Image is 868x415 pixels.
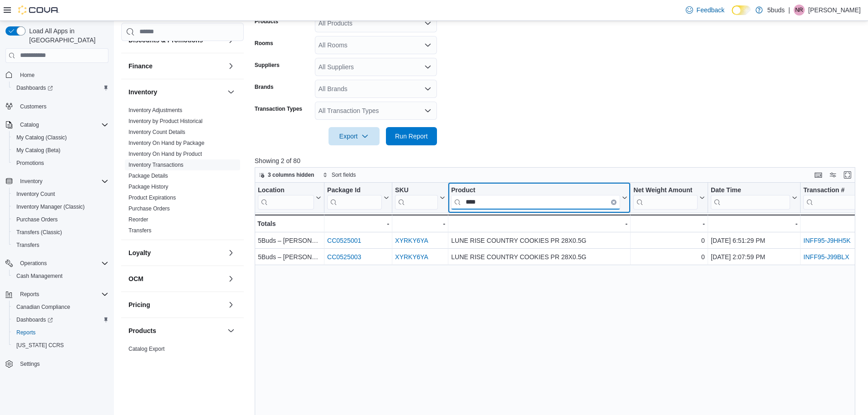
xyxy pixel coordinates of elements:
div: Inventory [121,105,244,240]
div: - [451,218,627,229]
button: Transfers (Classic) [9,226,112,239]
div: LUNE RISE COUNTRY COOKIES PR 28X0.5G [451,251,627,262]
span: Reports [20,291,39,298]
img: Cova [18,5,59,15]
span: Reports [13,327,108,338]
a: Dashboards [9,313,112,326]
a: Inventory Count Details [128,129,185,135]
button: Net Weight Amount [633,186,705,209]
span: Dark Mode [732,15,732,15]
button: Operations [2,257,112,270]
div: 5Buds – [PERSON_NAME] [258,251,321,262]
span: Home [20,72,35,79]
div: Product [451,186,620,209]
span: Inventory Manager (Classic) [16,203,85,210]
div: SKU URL [395,186,438,209]
span: Customers [20,103,46,110]
h3: Inventory [128,87,157,97]
button: My Catalog (Classic) [9,131,112,144]
button: Loyalty [226,247,236,258]
a: XYRKY6YA [395,253,428,261]
span: Catalog [20,121,39,128]
button: Pricing [128,300,224,309]
label: Suppliers [255,61,280,69]
button: Cash Management [9,270,112,282]
div: SKU [395,186,438,195]
span: Product Expirations [128,194,176,201]
button: Location [258,186,321,209]
div: Net Weight Amount [633,186,698,209]
button: Products [128,326,224,335]
a: Settings [16,359,43,369]
button: 3 columns hidden [255,169,318,180]
span: Canadian Compliance [13,302,108,313]
span: My Catalog (Beta) [13,145,108,156]
div: Products [121,343,244,369]
span: Dashboards [16,84,53,92]
a: XYRKY6YA [395,237,428,244]
span: Purchase Orders [128,205,170,212]
a: CC0525001 [327,237,361,244]
button: Reports [16,289,43,300]
span: Inventory Count [13,189,108,200]
div: LUNE RISE COUNTRY COOKIES PR 28X0.5G [451,235,627,246]
div: - [395,218,445,229]
span: My Catalog (Beta) [16,147,61,154]
button: Keyboard shortcuts [813,169,824,180]
span: Inventory Count Details [128,128,185,136]
button: Package Id [327,186,389,209]
button: Operations [16,258,51,269]
button: Date Time [711,186,797,209]
button: Reports [9,326,112,339]
span: Canadian Compliance [16,303,70,311]
a: Transfers [128,227,151,234]
a: Inventory Manager (Classic) [13,201,88,212]
span: Operations [16,258,108,269]
span: Transfers (Classic) [16,229,62,236]
label: Rooms [255,40,273,47]
a: Customers [16,101,50,112]
div: 0 [633,235,705,246]
span: My Catalog (Classic) [13,132,108,143]
button: Purchase Orders [9,213,112,226]
span: Inventory Adjustments [128,107,182,114]
button: Home [2,68,112,82]
span: Inventory [16,176,108,187]
div: 0 [633,251,705,262]
div: Package URL [327,186,382,209]
a: Dashboards [9,82,112,94]
span: Cash Management [13,271,108,282]
button: Enter fullscreen [842,169,853,180]
span: Package History [128,183,168,190]
a: Home [16,70,38,81]
span: Inventory by Product Historical [128,118,203,125]
button: Catalog [2,118,112,131]
p: 5buds [767,5,785,15]
span: Settings [16,358,108,369]
div: 5Buds – [PERSON_NAME] [258,235,321,246]
button: Transaction # [803,186,868,209]
a: INFF95-J9HH5K [803,237,850,244]
a: Cash Management [13,271,66,282]
span: NR [795,5,803,15]
a: Inventory Count [13,189,59,200]
button: Products [226,325,236,336]
span: Transfers [16,241,39,249]
span: Transfers (Classic) [13,227,108,238]
button: Catalog [16,119,42,130]
span: [US_STATE] CCRS [16,342,64,349]
span: Feedback [697,5,724,15]
div: Transaction # [803,186,860,195]
a: My Catalog (Beta) [13,145,64,156]
span: Inventory On Hand by Product [128,150,202,158]
button: Export [329,127,380,145]
a: Purchase Orders [128,205,170,212]
div: [DATE] 6:51:29 PM [711,235,797,246]
button: Inventory Count [9,188,112,200]
button: Pricing [226,299,236,310]
a: Reports [13,327,39,338]
div: Transaction # URL [803,186,860,209]
a: [US_STATE] CCRS [13,340,67,351]
span: Load All Apps in [GEOGRAPHIC_DATA] [26,26,108,45]
span: Transfers [128,227,151,234]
